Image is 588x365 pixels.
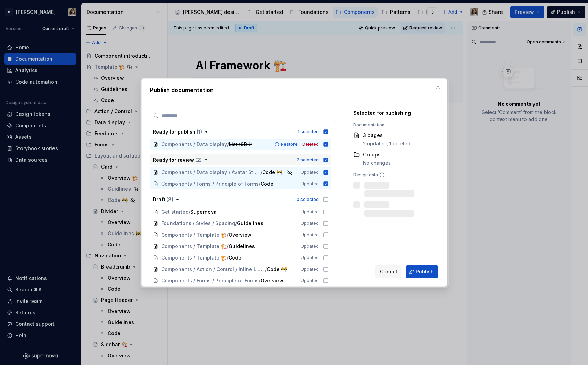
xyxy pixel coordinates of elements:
span: / [260,169,262,176]
div: 2 updated, 1 deleted [363,140,411,147]
span: / [259,180,260,187]
span: Updated [301,221,319,226]
span: Components / Data display [161,141,227,148]
button: Ready for publish (1)1 selected [150,126,331,137]
span: Components / Forms / Principle of Forms [161,277,259,284]
span: Updated [301,181,319,187]
span: Updated [301,232,319,238]
div: Selected for publishing [353,110,435,117]
span: Components / Action / Control / Inline Link (ButtonInline) [161,266,265,273]
span: / [259,277,260,284]
span: / [189,209,190,215]
span: / [265,266,267,273]
span: ( 2 ) [195,157,202,163]
span: Restore [281,142,298,147]
span: / [235,220,237,227]
div: No changes [363,160,391,167]
div: Ready for publish [153,128,202,135]
span: Foundations / Styles / Spacing [161,220,235,227]
span: Updated [301,244,319,249]
div: Documentation [353,122,435,128]
div: 2 selected [297,157,319,163]
div: Ready for review [153,156,202,163]
div: 3 pages [363,132,411,139]
span: Code 🚧 [262,169,282,176]
span: / [227,141,229,148]
div: Groups [363,151,391,158]
div: Design data [353,172,435,178]
span: Guidelines [229,243,255,250]
h2: Publish documentation [150,86,438,94]
span: Updated [301,278,319,283]
div: 1 selected [298,129,319,135]
span: / [227,243,229,250]
span: Components / Forms / Principle of Forms [161,180,259,187]
span: / [227,254,229,261]
span: Cancel [380,268,397,275]
span: Updated [301,170,319,175]
span: Code 🚧 [267,266,287,273]
span: Supernova [190,209,217,215]
span: Overview [229,231,251,238]
span: Components / Template 🏗️ [161,231,227,238]
span: Guidelines [237,220,263,227]
span: Code [229,254,242,261]
div: 0 selected [297,197,319,202]
span: List (SDK) [229,141,252,148]
span: Components / Template 🏗️ [161,243,227,250]
span: Publish [416,268,434,275]
span: Components / Data display / Avatar Stack [161,169,261,176]
button: Publish [406,265,438,278]
span: ( 1 ) [197,129,202,135]
span: Updated [301,209,319,215]
span: Components / Template 🏗️ [161,254,227,261]
span: Updated [301,266,319,272]
button: Draft (8)0 selected [150,194,331,205]
span: Overview [260,277,283,284]
button: Restore [272,141,301,148]
span: Deleted [302,142,319,147]
span: ( 8 ) [166,196,173,202]
button: Cancel [375,265,401,278]
span: Code [260,180,274,187]
div: Draft [153,196,173,203]
span: / [227,231,229,238]
span: Updated [301,255,319,261]
button: Ready for review (2)2 selected [150,154,331,165]
span: Get started [161,209,189,215]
